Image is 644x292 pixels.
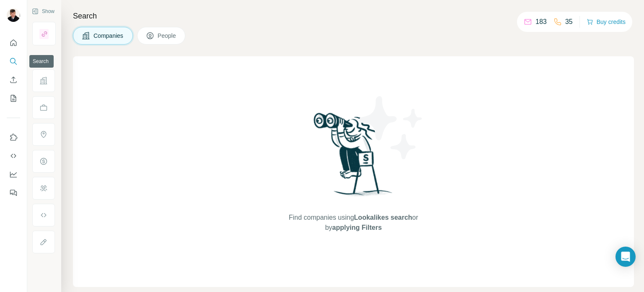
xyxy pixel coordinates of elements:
[7,35,20,50] button: Quick start
[73,10,634,22] h4: Search
[93,32,124,40] span: Companies
[7,167,20,182] button: Dashboard
[7,54,20,69] button: Search
[565,17,573,27] p: 35
[615,247,636,267] div: Open Intercom Messenger
[7,91,20,106] button: My lists
[7,130,20,145] button: Use Surfe on LinkedIn
[26,5,60,18] button: Show
[7,72,20,87] button: Enrich CSV
[7,185,20,200] button: Feedback
[354,214,412,221] span: Lookalikes search
[286,213,421,233] span: Find companies using or by
[587,16,626,28] button: Buy credits
[353,90,429,166] img: Surfe Illustration - Stars
[310,110,397,204] img: Surfe Illustration - Woman searching with binoculars
[7,148,20,163] button: Use Surfe API
[7,8,20,22] img: Avatar
[158,32,177,40] span: People
[535,17,547,27] p: 183
[332,224,382,231] span: applying Filters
